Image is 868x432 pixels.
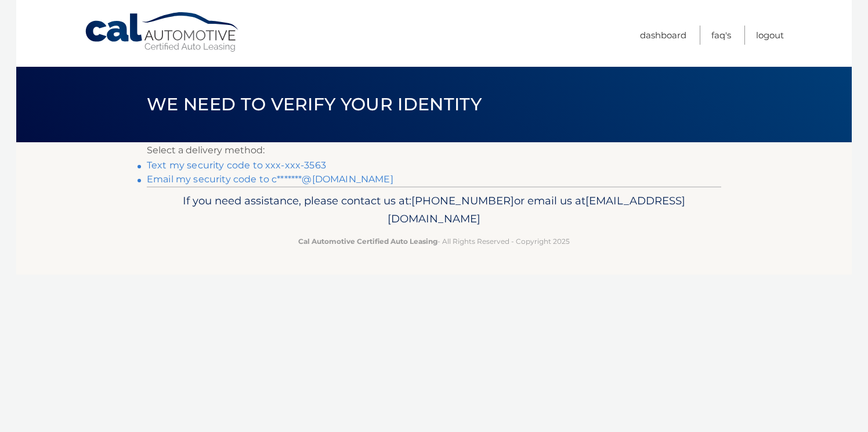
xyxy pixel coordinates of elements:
[411,194,514,207] span: [PHONE_NUMBER]
[154,192,714,229] p: If you need assistance, please contact us at: or email us at
[298,237,437,246] strong: Cal Automotive Certified Auto Leasing
[154,235,714,247] p: - All Rights Reserved - Copyright 2025
[147,93,482,115] span: We need to verify your identity
[711,26,731,45] a: FAQ's
[147,160,326,171] a: Text my security code to xxx-xxx-3563
[147,174,393,185] a: Email my security code to c*******@[DOMAIN_NAME]
[84,12,241,53] a: Cal Automotive
[147,142,721,159] p: Select a delivery method:
[640,26,686,45] a: Dashboard
[756,26,784,45] a: Logout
